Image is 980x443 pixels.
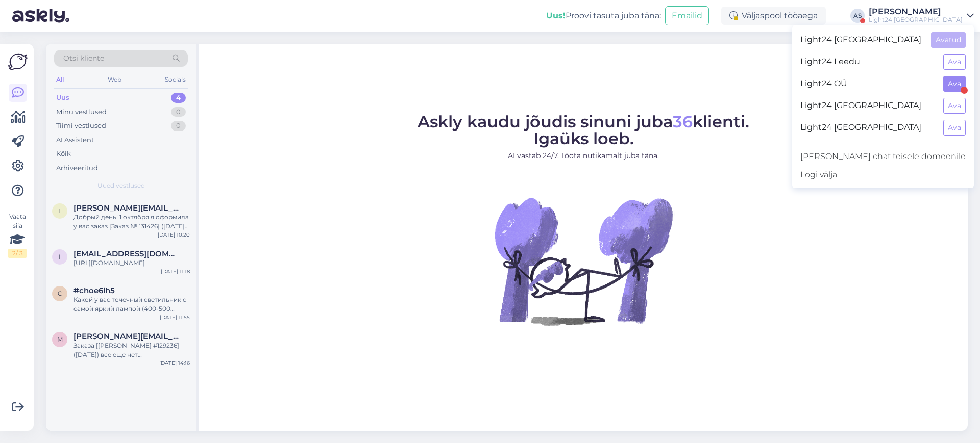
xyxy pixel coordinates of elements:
p: AI vastab 24/7. Tööta nutikamalt juba täna. [418,150,749,161]
a: [PERSON_NAME] chat teisele domeenile [792,147,974,166]
button: Ava [943,76,966,92]
div: 0 [171,121,186,131]
div: AI Assistent [56,135,94,145]
img: Askly Logo [8,52,28,71]
div: [DATE] 11:55 [160,314,190,321]
div: Logi välja [792,166,974,184]
div: Заказа [[PERSON_NAME] #129236] ([DATE]) все еще нет ([PERSON_NAME], [PERSON_NAME]). Прошу ответит... [73,341,190,359]
span: c [58,290,62,297]
span: Askly kaudu jõudis sinuni juba klienti. Igaüks loeb. [418,112,749,148]
div: AS [850,9,865,23]
span: Light24 [GEOGRAPHIC_DATA] [800,98,935,114]
div: 4 [171,93,186,103]
div: Какой у вас точечный светильник с самой яркий лампой (400-500 люмен)? [73,295,190,314]
span: 36 [673,112,693,132]
span: mara.sosare@balticmonitor.com [73,332,180,341]
span: m [57,335,63,343]
span: Light24 [GEOGRAPHIC_DATA] [800,32,923,48]
span: Otsi kliente [63,53,104,64]
span: lena.oginc@inbox.lv [73,203,180,213]
div: [DATE] 14:16 [159,359,190,367]
span: Uued vestlused [97,181,145,190]
div: Väljaspool tööaega [721,7,826,25]
img: No Chat active [492,169,675,353]
div: Добрый день! 1 октября я оформила у вас заказ [Заказ № 131426] ([DATE]). До сих пор от вас ни зак... [73,213,190,231]
div: Tiimi vestlused [56,121,106,131]
div: [PERSON_NAME] [869,8,963,16]
button: Ava [943,120,966,136]
div: 0 [171,107,186,117]
span: Light24 [GEOGRAPHIC_DATA] [800,120,935,136]
div: Uus [56,93,69,103]
span: Light24 Leedu [800,54,935,70]
a: [PERSON_NAME]Light24 [GEOGRAPHIC_DATA] [869,8,974,24]
b: Uus! [546,11,566,20]
div: All [54,73,66,86]
div: Arhiveeritud [56,163,98,173]
button: Emailid [665,6,709,25]
div: Light24 [GEOGRAPHIC_DATA] [869,16,963,24]
span: Light24 OÜ [800,76,935,92]
div: Kõik [56,149,71,159]
div: 2 / 3 [8,249,27,258]
div: Socials [163,73,188,86]
div: [DATE] 10:20 [158,231,190,239]
div: Web [106,73,124,86]
button: Ava [943,98,966,114]
div: Vaata siia [8,212,27,258]
span: #choe6lh5 [73,286,115,295]
span: l [58,207,62,215]
span: innademyd2022@gmail.com [73,249,180,258]
div: [URL][DOMAIN_NAME] [73,258,190,268]
div: Minu vestlused [56,107,107,117]
button: Avatud [931,32,966,48]
button: Ava [943,54,966,70]
span: i [59,253,61,260]
div: Proovi tasuta juba täna: [546,10,661,22]
div: [DATE] 11:18 [161,268,190,275]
